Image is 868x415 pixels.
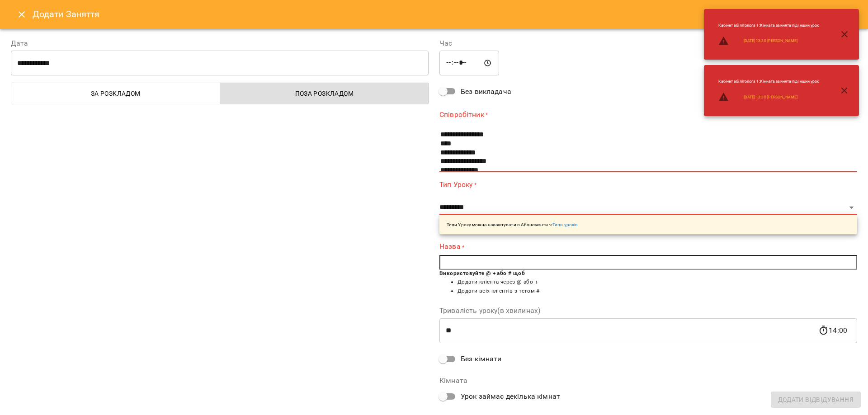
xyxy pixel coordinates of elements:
[458,278,857,287] li: Додати клієнта через @ або +
[461,354,502,364] span: Без кімнати
[744,94,797,100] a: [DATE] 13:30 [PERSON_NAME]
[439,270,525,276] b: Використовуйте @ + або # щоб
[461,86,511,97] span: Без викладача
[439,179,857,190] label: Тип Уроку
[11,40,429,47] label: Дата
[220,83,429,104] button: Поза розкладом
[33,7,857,21] h6: Додати Заняття
[552,222,578,227] a: Типи уроків
[711,75,827,88] li: Кабінет абілітолога 1 : Кімната зайнята під інший урок
[447,221,578,228] p: Типи Уроку можна налаштувати в Абонементи ->
[439,40,857,47] label: Час
[439,377,857,384] label: Кімната
[11,83,220,104] button: За розкладом
[17,88,215,99] span: За розкладом
[439,242,857,252] label: Назва
[11,4,33,25] button: Close
[744,38,797,44] a: [DATE] 13:30 [PERSON_NAME]
[458,287,857,296] li: Додати всіх клієнтів з тегом #
[711,19,827,32] li: Кабінет абілітолога 1 : Кімната зайнята під інший урок
[226,88,424,99] span: Поза розкладом
[439,307,857,314] label: Тривалість уроку(в хвилинах)
[439,109,857,120] label: Співробітник
[461,391,560,402] span: Урок займає декілька кімнат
